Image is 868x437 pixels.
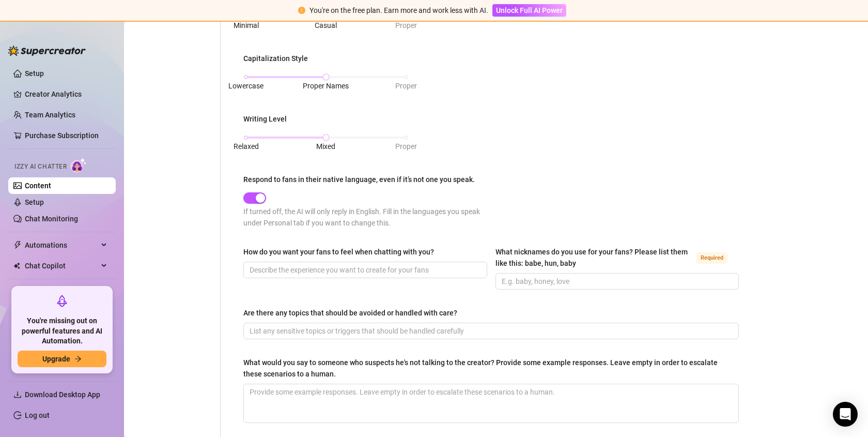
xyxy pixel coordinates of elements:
[502,276,731,287] input: What nicknames do you use for your fans? Please list them like this: babe, hun, baby
[25,111,75,119] a: Team Analytics
[25,411,50,419] a: Log out
[395,142,417,150] span: Proper
[495,246,693,269] div: What nicknames do you use for your fans? Please list them like this: babe, hun, baby
[25,86,107,102] a: Creator Analytics
[250,264,479,276] input: How do you want your fans to feel when chatting with you?
[25,182,51,190] a: Content
[315,21,337,29] span: Casual
[496,6,563,14] span: Unlock Full AI Power
[243,174,475,185] div: Respond to fans in their native language, even if it’s not one you speak.
[243,53,308,64] div: Capitalization Style
[696,252,727,264] span: Required
[25,390,100,399] span: Download Desktop App
[244,384,738,423] textarea: What would you say to someone who suspects he's not talking to the creator? Provide some example ...
[25,237,98,253] span: Automations
[74,355,82,363] span: arrow-right
[243,307,457,319] div: Are there any topics that should be avoided or handled with care?
[13,241,22,249] span: thunderbolt
[298,7,305,14] span: exclamation-circle
[243,246,441,258] label: How do you want your fans to feel when chatting with you?
[13,262,20,269] img: Chat Copilot
[243,357,739,380] label: What would you say to someone who suspects he's not talking to the creator? Provide some example ...
[243,192,266,204] button: Respond to fans in their native language, even if it’s not one you speak.
[25,69,44,78] a: Setup
[18,316,106,346] span: You're missing out on powerful features and AI Automation.
[243,113,294,125] label: Writing Level
[303,82,349,90] span: Proper Names
[25,215,78,223] a: Chat Monitoring
[8,46,86,56] img: logo-BBDzfeDw.svg
[71,158,87,173] img: AI Chatter
[243,113,287,125] div: Writing Level
[234,21,259,29] span: Minimal
[18,351,106,367] button: Upgradearrow-right
[14,162,67,172] span: Izzy AI Chatter
[492,6,566,14] a: Unlock Full AI Power
[243,357,732,380] div: What would you say to someone who suspects he's not talking to the creator? Provide some example ...
[309,6,488,14] span: You're on the free plan. Earn more and work less with AI.
[316,142,335,150] span: Mixed
[833,402,858,427] div: Open Intercom Messenger
[234,142,259,150] span: Relaxed
[492,4,566,17] button: Unlock Full AI Power
[243,174,482,185] label: Respond to fans in their native language, even if it’s not one you speak.
[395,21,417,29] span: Proper
[243,246,434,258] div: How do you want your fans to feel when chatting with you?
[228,82,263,90] span: Lowercase
[495,246,739,269] label: What nicknames do you use for your fans? Please list them like this: babe, hun, baby
[42,355,70,363] span: Upgrade
[243,53,315,64] label: Capitalization Style
[243,206,491,229] div: If turned off, the AI will only reply in English. Fill in the languages you speak under Personal ...
[250,325,731,337] input: Are there any topics that should be avoided or handled with care?
[13,390,22,399] span: download
[25,198,44,206] a: Setup
[395,82,417,90] span: Proper
[243,307,464,319] label: Are there any topics that should be avoided or handled with care?
[25,258,98,274] span: Chat Copilot
[56,295,68,307] span: rocket
[25,127,107,144] a: Purchase Subscription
